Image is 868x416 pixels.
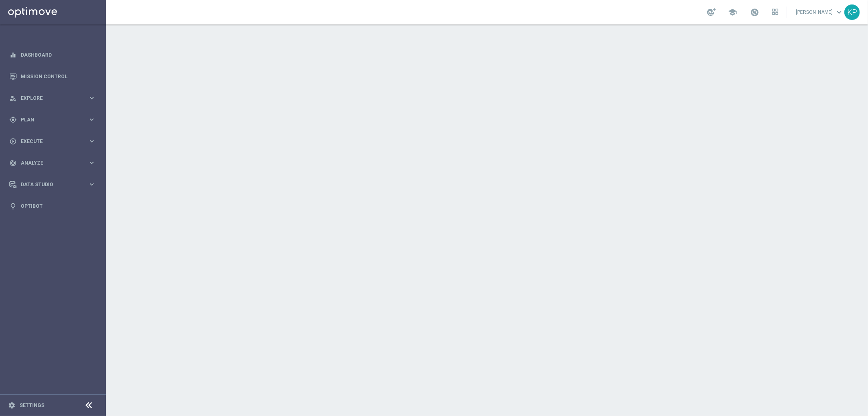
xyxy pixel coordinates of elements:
[21,182,88,187] span: Data Studio
[21,195,96,217] a: Optibot
[9,203,96,209] button: lightbulb Optibot
[21,96,88,101] span: Explore
[9,95,96,101] button: person_search Explore keyboard_arrow_right
[9,138,17,145] i: play_circle_outline
[9,95,88,102] div: Explore
[9,95,17,102] i: person_search
[88,180,96,188] i: keyboard_arrow_right
[9,181,96,188] button: Data Studio keyboard_arrow_right
[9,195,96,217] div: Optibot
[9,116,88,123] div: Plan
[9,52,96,58] button: equalizer Dashboard
[88,137,96,145] i: keyboard_arrow_right
[21,66,96,87] a: Mission Control
[9,73,96,80] button: Mission Control
[9,116,17,123] i: gps_fixed
[21,44,96,66] a: Dashboard
[21,161,88,165] span: Analyze
[9,51,17,59] i: equalizer
[21,139,88,144] span: Execute
[9,181,88,188] div: Data Studio
[9,138,88,145] div: Execute
[9,159,88,167] div: Analyze
[9,202,17,210] i: lightbulb
[795,6,844,18] a: [PERSON_NAME]keyboard_arrow_down
[88,116,96,123] i: keyboard_arrow_right
[9,160,96,166] button: track_changes Analyze keyboard_arrow_right
[835,8,844,17] span: keyboard_arrow_down
[9,117,96,123] button: gps_fixed Plan keyboard_arrow_right
[9,44,96,66] div: Dashboard
[8,402,15,409] i: settings
[21,117,88,122] span: Plan
[88,94,96,102] i: keyboard_arrow_right
[9,66,96,87] div: Mission Control
[88,159,96,167] i: keyboard_arrow_right
[844,4,860,20] div: KP
[9,138,96,145] button: play_circle_outline Execute keyboard_arrow_right
[20,403,44,408] a: Settings
[728,8,737,17] span: school
[9,159,17,167] i: track_changes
